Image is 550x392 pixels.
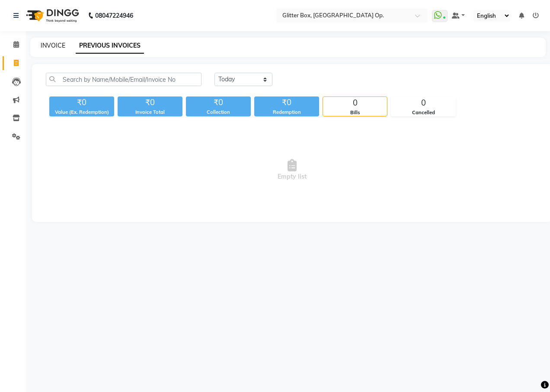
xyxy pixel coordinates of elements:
[76,38,144,54] a: PREVIOUS INVOICES
[186,109,251,116] div: Collection
[49,109,114,116] div: Value (Ex. Redemption)
[118,109,182,116] div: Invoice Total
[186,96,251,109] div: ₹0
[323,109,387,116] div: Bills
[22,3,81,28] img: logo
[254,109,319,116] div: Redemption
[46,73,201,86] input: Search by Name/Mobile/Email/Invoice No
[391,97,455,109] div: 0
[41,42,65,49] a: INVOICE
[95,3,133,28] b: 08047224946
[49,96,114,109] div: ₹0
[391,109,455,116] div: Cancelled
[46,127,538,213] span: Empty list
[323,97,387,109] div: 0
[254,96,319,109] div: ₹0
[118,96,182,109] div: ₹0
